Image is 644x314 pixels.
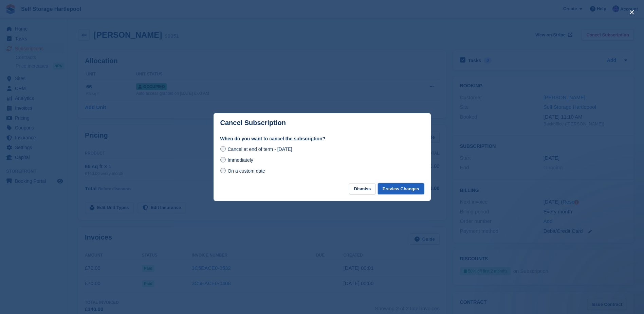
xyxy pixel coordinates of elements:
label: When do you want to cancel the subscription? [220,135,424,142]
p: Cancel Subscription [220,119,286,127]
input: Immediately [220,157,226,162]
input: Cancel at end of term - [DATE] [220,146,226,152]
span: On a custom date [227,168,265,174]
span: Cancel at end of term - [DATE] [227,146,292,152]
button: close [626,7,637,18]
button: Dismiss [349,183,375,194]
input: On a custom date [220,168,226,173]
span: Immediately [227,157,253,163]
button: Preview Changes [378,183,424,194]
